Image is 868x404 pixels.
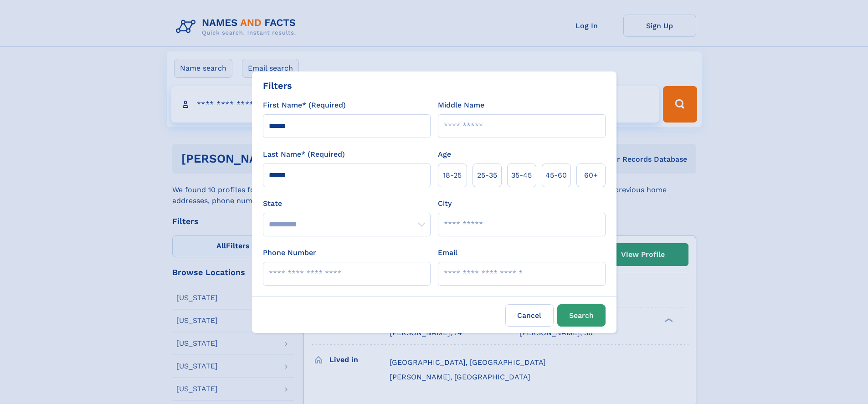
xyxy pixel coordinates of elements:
[438,198,452,209] label: City
[263,100,346,111] label: First Name* (Required)
[477,170,497,181] span: 25‑35
[263,149,345,160] label: Last Name* (Required)
[263,247,316,258] label: Phone Number
[511,170,532,181] span: 35‑45
[505,304,554,327] label: Cancel
[438,149,451,160] label: Age
[545,170,567,181] span: 45‑60
[263,198,431,209] label: State
[584,170,598,181] span: 60+
[263,79,292,92] div: Filters
[438,247,457,258] label: Email
[443,170,462,181] span: 18‑25
[438,100,484,111] label: Middle Name
[557,304,606,327] button: Search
